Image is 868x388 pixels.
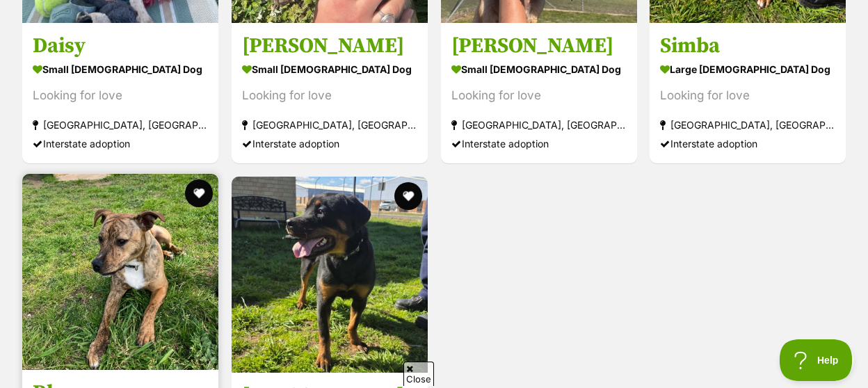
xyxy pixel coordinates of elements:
a: Simba large [DEMOGRAPHIC_DATA] Dog Looking for love [GEOGRAPHIC_DATA], [GEOGRAPHIC_DATA] Intersta... [650,22,846,163]
a: [PERSON_NAME] small [DEMOGRAPHIC_DATA] Dog Looking for love [GEOGRAPHIC_DATA], [GEOGRAPHIC_DATA] ... [232,22,428,163]
span: Close [403,362,434,386]
div: Interstate adoption [242,134,417,153]
div: Looking for love [451,86,627,105]
h3: Daisy [33,33,208,59]
div: small [DEMOGRAPHIC_DATA] Dog [33,59,208,79]
div: [GEOGRAPHIC_DATA], [GEOGRAPHIC_DATA] [451,115,627,134]
a: [PERSON_NAME] small [DEMOGRAPHIC_DATA] Dog Looking for love [GEOGRAPHIC_DATA], [GEOGRAPHIC_DATA] ... [441,22,637,163]
div: [GEOGRAPHIC_DATA], [GEOGRAPHIC_DATA] [660,115,835,134]
div: Looking for love [33,86,208,105]
h3: [PERSON_NAME] [242,33,417,59]
div: Looking for love [660,86,835,105]
div: Interstate adoption [33,134,208,153]
img: Blue [22,174,218,370]
button: favourite [185,179,213,207]
h3: Simba [660,33,835,59]
div: large [DEMOGRAPHIC_DATA] Dog [660,59,835,79]
div: [GEOGRAPHIC_DATA], [GEOGRAPHIC_DATA] [33,115,208,134]
h3: [PERSON_NAME] [451,33,627,59]
button: favourite [394,182,422,210]
div: Looking for love [242,86,417,105]
div: [GEOGRAPHIC_DATA], [GEOGRAPHIC_DATA] [242,115,417,134]
iframe: Help Scout Beacon - Open [780,339,854,381]
div: Interstate adoption [451,134,627,153]
img: Maggie [232,177,428,373]
a: Daisy small [DEMOGRAPHIC_DATA] Dog Looking for love [GEOGRAPHIC_DATA], [GEOGRAPHIC_DATA] Intersta... [22,22,218,163]
div: small [DEMOGRAPHIC_DATA] Dog [242,59,417,79]
div: small [DEMOGRAPHIC_DATA] Dog [451,59,627,79]
div: Interstate adoption [660,134,835,153]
